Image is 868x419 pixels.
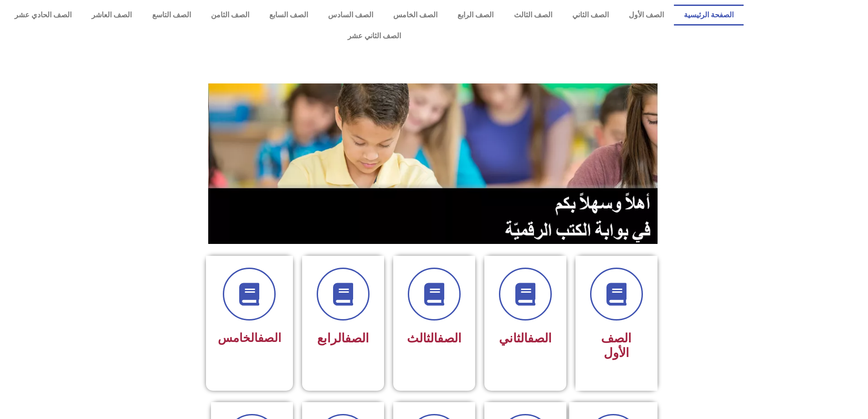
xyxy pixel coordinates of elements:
span: الصف الأول [601,331,632,360]
a: الصف الرابع [447,5,503,26]
a: الصف [528,331,552,346]
span: الثالث [407,331,462,346]
a: الصف الثامن [201,5,259,26]
a: الصف التاسع [142,5,200,26]
a: الصف السادس [318,5,383,26]
a: الصفحة الرئيسية [674,5,744,26]
a: الصف الثالث [503,5,562,26]
a: الصف الحادي عشر [5,5,82,26]
span: الخامس [218,331,281,345]
a: الصف [437,331,462,346]
a: الصف [345,331,369,346]
a: الصف الأول [619,5,674,26]
span: الرابع [317,331,369,346]
span: الثاني [499,331,552,346]
a: الصف [258,331,281,345]
a: الصف العاشر [82,5,142,26]
a: الصف السابع [259,5,318,26]
a: الصف الثاني عشر [5,26,744,47]
a: الصف الثاني [562,5,619,26]
a: الصف الخامس [383,5,447,26]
